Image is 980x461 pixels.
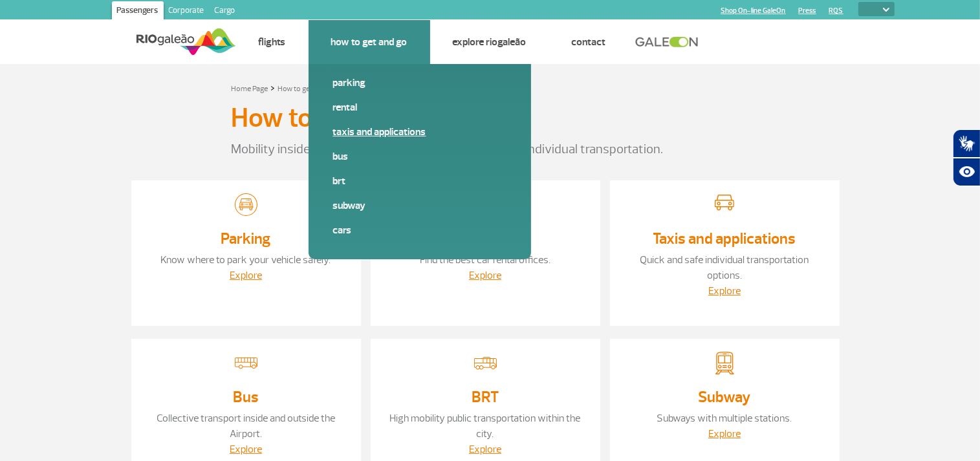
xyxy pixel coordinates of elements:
a: Parking [221,229,271,248]
a: Bus [333,149,506,164]
a: Subway [333,198,506,213]
a: Explore [230,443,262,456]
a: Shop On-line GaleOn [721,6,786,15]
a: How to get and go [278,84,336,94]
a: Bus [233,387,259,407]
a: Cars [333,223,506,237]
a: Parking [333,76,506,90]
a: High mobility public transportation within the city. [390,412,581,440]
button: Abrir recursos assistivos. [953,158,980,186]
a: BRT [333,174,506,188]
a: Explore [708,427,741,440]
a: Explore [469,269,501,282]
a: Corporate [164,1,210,22]
a: RQS [829,6,844,15]
a: Taxis and applications [653,229,796,248]
a: Cargo [210,1,241,22]
a: Contact [572,36,606,48]
a: BRT [472,387,499,407]
p: Mobility inside and outside the airport. Collective and individual transportation. [232,140,749,159]
a: Explore RIOgaleão [453,36,527,48]
a: Taxis and applications [333,125,506,139]
a: Press [799,6,816,15]
a: Flights [259,36,286,48]
a: Subways with multiple stations. [657,412,792,425]
a: > [271,80,276,95]
a: Find the best car rental offices. [420,253,550,266]
a: Rental [333,100,506,114]
div: Plugin de acessibilidade da Hand Talk. [953,129,980,186]
a: Subway [699,387,751,407]
a: Explore [708,284,741,297]
a: Explore [230,269,262,282]
a: Collective transport inside and outside the Airport. [157,412,335,440]
a: Explore [469,443,501,456]
a: Home Page [232,84,268,94]
a: How to get and go [331,36,408,48]
button: Abrir tradutor de língua de sinais. [953,129,980,158]
h3: How to get and go [232,102,437,134]
a: Know where to park your vehicle safely. [161,253,331,266]
a: Quick and safe individual transportation options. [640,253,809,282]
a: Passengers [112,1,164,22]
